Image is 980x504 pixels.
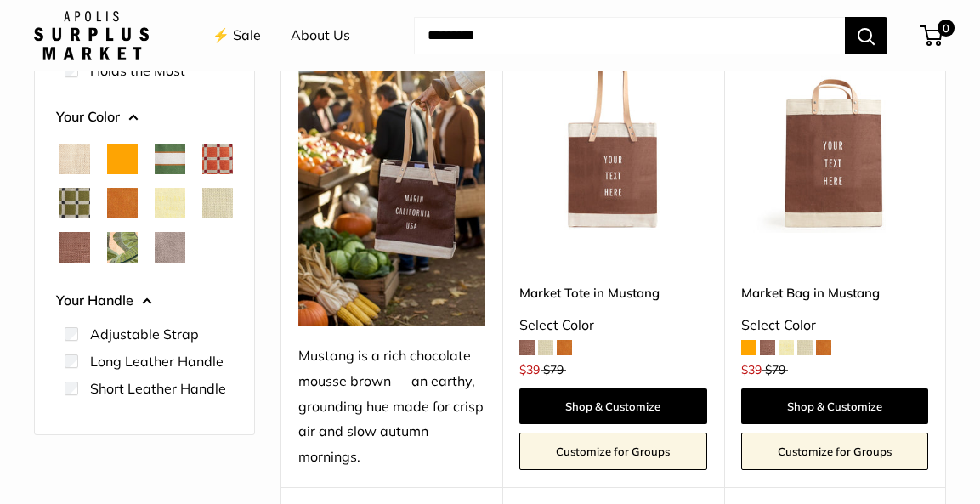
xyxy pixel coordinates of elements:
[59,188,90,218] button: Chenille Window Sage
[519,283,706,303] a: Market Tote in Mustang
[845,17,887,54] button: Search
[291,23,350,48] a: About Us
[56,105,233,130] button: Your Color
[202,144,233,174] button: Chenille Window Brick
[519,45,706,232] a: Market Tote in MustangMarket Tote in Mustang
[90,324,199,344] label: Adjustable Strap
[202,188,233,218] button: Mint Sorbet
[34,11,149,60] img: Apolis: Surplus Market
[741,313,928,338] div: Select Color
[741,388,928,424] a: Shop & Customize
[298,45,485,326] img: Mustang is a rich chocolate mousse brown — an earthy, grounding hue made for crisp air and slow a...
[59,232,90,263] button: Mustang
[298,343,485,471] div: Mustang is a rich chocolate mousse brown — an earthy, grounding hue made for crisp air and slow a...
[741,433,928,470] a: Customize for Groups
[519,388,706,424] a: Shop & Customize
[90,351,224,371] label: Long Leather Handle
[938,20,955,37] span: 0
[921,25,943,46] a: 0
[741,283,928,303] a: Market Bag in Mustang
[519,433,706,470] a: Customize for Groups
[155,188,185,218] button: Daisy
[107,188,138,218] button: Cognac
[414,17,845,54] input: Search...
[155,144,185,174] button: Court Green
[519,313,706,338] div: Select Color
[155,232,185,263] button: Taupe
[56,288,233,314] button: Your Handle
[107,232,138,263] button: Palm Leaf
[59,144,90,174] button: Natural
[741,362,762,377] span: $39
[741,45,928,232] a: Market Bag in MustangMarket Bag in Mustang
[519,45,706,232] img: Market Tote in Mustang
[765,362,785,377] span: $79
[212,23,261,48] a: ⚡️ Sale
[741,45,928,232] img: Market Bag in Mustang
[519,362,540,377] span: $39
[107,144,138,174] button: Orange
[543,362,564,377] span: $79
[90,378,226,399] label: Short Leather Handle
